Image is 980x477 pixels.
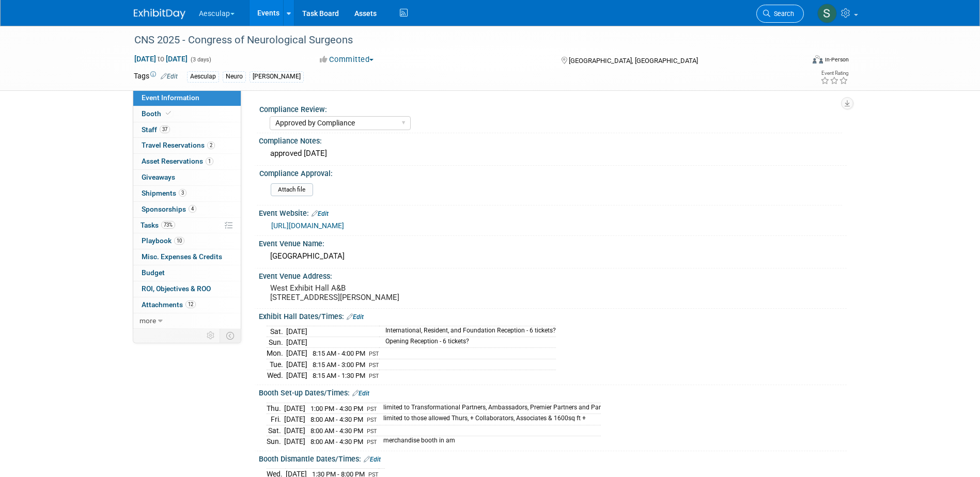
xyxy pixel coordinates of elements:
div: Neuro [223,71,246,82]
img: Sara Hurson [817,4,837,23]
div: Event Website: [259,205,847,219]
a: ROI, Objectives & ROO [133,281,241,297]
a: Playbook10 [133,233,241,249]
span: Event Information [142,93,199,102]
div: In-Person [825,56,849,63]
div: CNS 2025 - Congress of Neurological Surgeons [131,31,788,50]
button: Committed [316,54,378,65]
a: Tasks73% [133,218,241,233]
td: Tags [134,71,178,83]
div: Compliance Review: [259,102,842,115]
span: Giveaways [142,173,175,181]
img: Format-Inperson.png [813,55,823,63]
span: to [156,55,166,63]
td: [DATE] [286,337,307,348]
span: Misc. Expenses & Credits [142,252,222,261]
span: 3 [179,189,186,197]
span: PST [367,428,377,435]
a: Shipments3 [133,186,241,201]
span: 4 [189,205,196,213]
span: more [139,316,156,325]
a: Staff37 [133,122,241,138]
span: PST [367,417,377,423]
span: Booth [142,109,173,118]
span: 12 [185,300,196,308]
span: 37 [160,125,170,133]
div: Compliance Notes: [259,133,847,146]
td: Tue. [267,359,286,370]
span: Asset Reservations [142,157,213,165]
td: [DATE] [286,370,307,381]
span: 8:00 AM - 4:30 PM [310,427,363,435]
span: PST [369,362,379,369]
span: PST [367,439,377,446]
span: 1:00 PM - 4:30 PM [310,405,363,412]
span: Sponsorships [142,205,196,213]
span: Search [770,10,794,18]
td: International, Resident, and Foundation Reception - 6 tickets? [379,326,556,337]
td: limited to those allowed Thurs, + Collaborators, Associates & 1600sq ft + [377,414,601,425]
span: 2 [207,141,215,149]
td: Personalize Event Tab Strip [202,329,220,342]
a: Sponsorships4 [133,202,241,217]
td: Sat. [267,425,284,436]
div: Compliance Approval: [259,166,842,179]
div: Event Venue Name: [259,236,847,249]
div: Event Venue Address: [259,268,847,281]
td: [DATE] [286,326,307,337]
span: ROI, Objectives & ROO [142,284,211,293]
pre: West Exhibit Hall A&B [STREET_ADDRESS][PERSON_NAME] [270,283,492,302]
a: Edit [347,313,364,321]
td: [DATE] [284,436,305,447]
a: Edit [352,390,369,397]
a: Giveaways [133,170,241,185]
span: 8:15 AM - 1:30 PM [313,372,365,379]
td: Toggle Event Tabs [220,329,241,342]
td: Fri. [267,414,284,425]
span: Shipments [142,189,186,197]
td: [DATE] [284,414,305,425]
span: [GEOGRAPHIC_DATA], [GEOGRAPHIC_DATA] [569,57,698,65]
td: limited to Transformational Partners, Ambassadors, Premier Partners and Par [377,403,601,414]
span: PST [369,351,379,357]
td: [DATE] [284,403,305,414]
td: Sun. [267,436,284,447]
a: Event Information [133,90,241,106]
a: Attachments12 [133,297,241,313]
span: Attachments [142,300,196,309]
div: [GEOGRAPHIC_DATA] [267,248,839,264]
a: more [133,313,241,329]
span: 8:00 AM - 4:30 PM [310,416,363,423]
a: Edit [161,73,178,80]
a: Misc. Expenses & Credits [133,249,241,265]
span: Playbook [142,236,184,245]
span: Tasks [141,221,175,229]
span: 8:15 AM - 4:00 PM [313,349,365,357]
span: Budget [142,268,165,277]
span: Staff [142,125,170,134]
td: merchandise booth in am [377,436,601,447]
span: 10 [174,237,184,245]
span: PST [367,406,377,412]
a: Asset Reservations1 [133,154,241,169]
a: Edit [364,456,381,463]
span: 73% [161,221,175,229]
td: Thu. [267,403,284,414]
td: Mon. [267,348,286,359]
span: 8:00 AM - 4:30 PM [310,438,363,446]
a: Search [756,5,804,23]
div: Event Rating [820,71,848,76]
i: Booth reservation complete [166,110,171,116]
td: [DATE] [286,359,307,370]
span: 1 [206,157,213,165]
img: ExhibitDay [134,9,185,19]
div: Aesculap [187,71,219,82]
a: Booth [133,106,241,122]
div: Booth Dismantle Dates/Times: [259,451,847,465]
td: [DATE] [286,348,307,359]
td: [DATE] [284,425,305,436]
td: Sat. [267,326,286,337]
td: Wed. [267,370,286,381]
a: Edit [312,210,329,217]
div: Booth Set-up Dates/Times: [259,385,847,399]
